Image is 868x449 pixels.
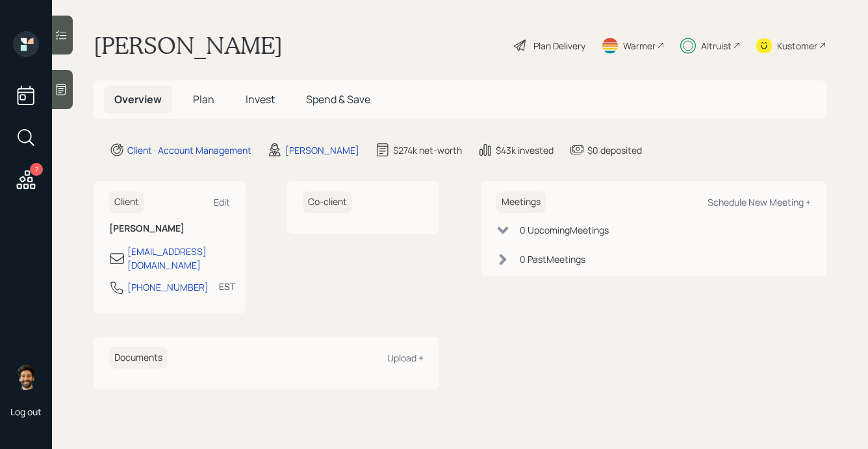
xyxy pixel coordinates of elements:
[285,143,359,157] div: [PERSON_NAME]
[109,191,144,213] h6: Client
[387,352,424,364] div: Upload +
[623,39,656,53] div: Warmer
[127,280,209,294] div: [PHONE_NUMBER]
[520,223,609,237] div: 0 Upcoming Meeting s
[127,143,251,157] div: Client · Account Management
[10,406,42,418] div: Log out
[13,364,39,390] img: eric-schwartz-headshot.png
[109,223,230,234] h6: [PERSON_NAME]
[393,143,462,157] div: $274k net-worth
[520,252,585,266] div: 0 Past Meeting s
[94,31,283,60] h1: [PERSON_NAME]
[214,196,230,208] div: Edit
[193,92,214,106] span: Plan
[30,163,43,176] div: 7
[246,92,275,106] span: Invest
[496,191,546,213] h6: Meetings
[533,39,585,53] div: Plan Delivery
[114,92,162,106] span: Overview
[777,39,817,53] div: Kustomer
[127,245,230,272] div: [EMAIL_ADDRESS][DOMAIN_NAME]
[701,39,732,53] div: Altruist
[496,143,554,157] div: $43k invested
[708,196,811,208] div: Schedule New Meeting +
[587,143,642,157] div: $0 deposited
[303,191,352,213] h6: Co-client
[109,347,168,369] h6: Documents
[306,92,370,106] span: Spend & Save
[219,280,235,293] div: EST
